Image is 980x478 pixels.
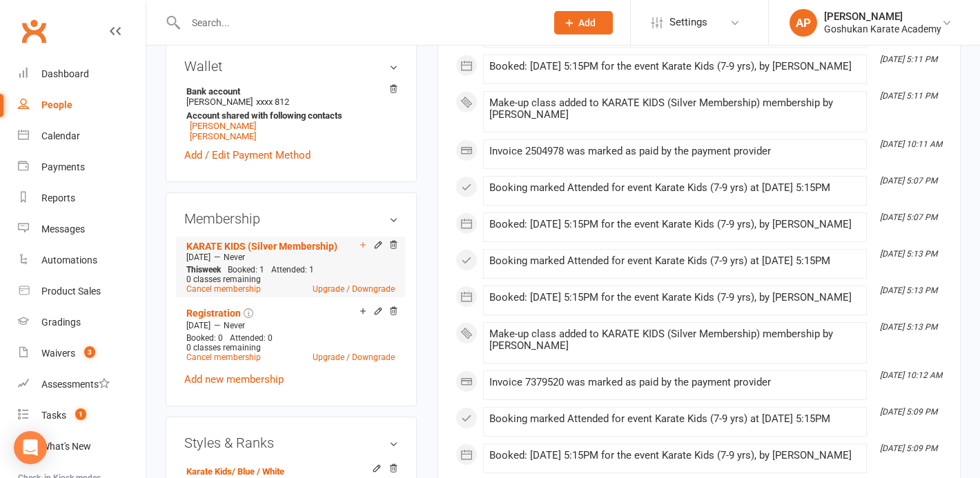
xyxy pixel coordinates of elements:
[880,370,942,380] i: [DATE] 10:12 AM
[41,441,91,452] div: What's New
[184,211,398,226] h3: Membership
[186,241,337,252] a: KARATE KIDS (Silver Membership)
[489,413,861,425] div: Booking marked Attended for event Karate Kids (7-9 yrs) at [DATE] 5:15PM
[880,407,937,417] i: [DATE] 5:09 PM
[184,147,311,163] a: Add / Edit Payment Method
[186,466,284,477] a: Karate Kids
[186,252,210,262] span: [DATE]
[880,322,937,332] i: [DATE] 5:13 PM
[489,255,861,267] div: Booking marked Attended for event Karate Kids (7-9 yrs) at [DATE] 5:15PM
[489,182,861,194] div: Booking marked Attended for event Karate Kids (7-9 yrs) at [DATE] 5:15PM
[18,214,146,245] a: Messages
[184,84,398,143] li: [PERSON_NAME]
[186,86,391,97] strong: Bank account
[489,328,861,352] div: Make-up class added to KARATE KIDS (Silver Membership) membership by [PERSON_NAME]
[186,333,223,343] span: Booked: 0
[313,284,395,294] a: Upgrade / Downgrade
[18,121,146,152] a: Calendar
[186,265,202,275] span: This
[669,7,707,38] span: Settings
[186,110,391,121] strong: Account shared with following contacts
[84,346,95,358] span: 3
[184,373,284,386] a: Add new membership
[190,121,256,131] a: [PERSON_NAME]
[183,252,398,263] div: —
[186,352,261,362] a: Cancel membership
[230,333,273,343] span: Attended: 0
[18,183,146,214] a: Reports
[41,223,85,235] div: Messages
[41,348,75,359] div: Waivers
[18,245,146,276] a: Automations
[41,255,97,266] div: Automations
[41,161,85,172] div: Payments
[14,431,47,464] div: Open Intercom Messenger
[489,450,861,461] div: Booked: [DATE] 5:15PM for the event Karate Kids (7-9 yrs), by [PERSON_NAME]
[17,14,51,48] a: Clubworx
[880,54,937,64] i: [DATE] 5:11 PM
[41,379,110,390] div: Assessments
[824,10,941,23] div: [PERSON_NAME]
[790,9,817,37] div: AP
[184,59,398,74] h3: Wallet
[186,343,261,352] span: 0 classes remaining
[183,265,224,275] div: week
[41,317,81,328] div: Gradings
[41,99,72,110] div: People
[41,130,80,141] div: Calendar
[75,408,86,420] span: 1
[489,377,861,388] div: Invoice 7379520 was marked as paid by the payment provider
[183,320,398,331] div: —
[186,284,261,294] a: Cancel membership
[18,338,146,369] a: Waivers 3
[578,17,596,28] span: Add
[186,321,210,330] span: [DATE]
[880,91,937,101] i: [DATE] 5:11 PM
[489,61,861,72] div: Booked: [DATE] 5:15PM for the event Karate Kids (7-9 yrs), by [PERSON_NAME]
[184,435,398,450] h3: Styles & Ranks
[18,369,146,400] a: Assessments
[271,265,314,275] span: Attended: 1
[554,11,613,34] button: Add
[880,249,937,259] i: [DATE] 5:13 PM
[880,176,937,186] i: [DATE] 5:07 PM
[232,466,284,477] span: / Blue / White
[18,276,146,307] a: Product Sales
[41,410,66,421] div: Tasks
[18,59,146,90] a: Dashboard
[224,321,245,330] span: Never
[190,131,256,141] a: [PERSON_NAME]
[182,13,536,32] input: Search...
[41,68,89,79] div: Dashboard
[18,90,146,121] a: People
[186,308,241,319] a: Registration
[256,97,289,107] span: xxxx 812
[41,192,75,203] div: Reports
[489,219,861,230] div: Booked: [DATE] 5:15PM for the event Karate Kids (7-9 yrs), by [PERSON_NAME]
[880,139,942,149] i: [DATE] 10:11 AM
[880,212,937,222] i: [DATE] 5:07 PM
[489,146,861,157] div: Invoice 2504978 was marked as paid by the payment provider
[18,400,146,431] a: Tasks 1
[880,286,937,295] i: [DATE] 5:13 PM
[824,23,941,35] div: Goshukan Karate Academy
[18,307,146,338] a: Gradings
[41,286,101,297] div: Product Sales
[186,275,261,284] span: 0 classes remaining
[489,292,861,303] div: Booked: [DATE] 5:15PM for the event Karate Kids (7-9 yrs), by [PERSON_NAME]
[224,252,245,262] span: Never
[18,152,146,183] a: Payments
[880,444,937,453] i: [DATE] 5:09 PM
[313,352,395,362] a: Upgrade / Downgrade
[228,265,264,275] span: Booked: 1
[18,431,146,462] a: What's New
[489,97,861,121] div: Make-up class added to KARATE KIDS (Silver Membership) membership by [PERSON_NAME]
